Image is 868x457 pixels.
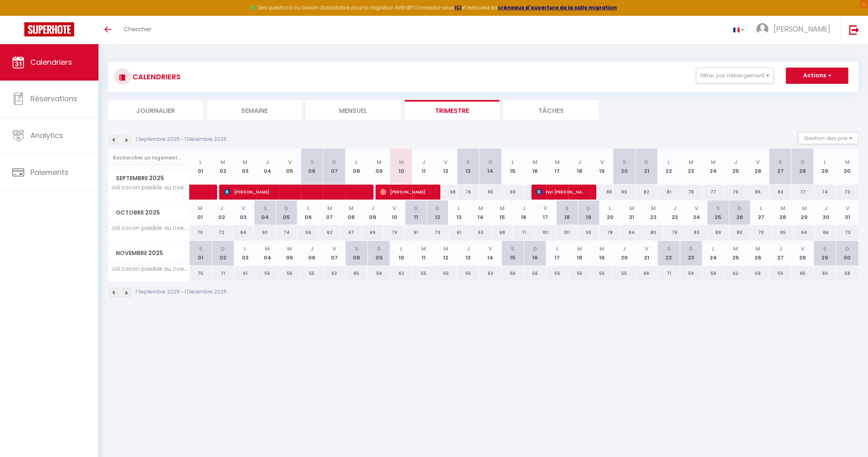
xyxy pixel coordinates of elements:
[599,225,621,240] div: 78
[301,266,323,281] div: 55
[501,185,524,200] div: 69
[791,266,814,281] div: 65
[457,185,479,200] div: 76
[190,149,212,185] th: 01
[24,22,74,36] img: Super Booking
[500,204,505,212] abbr: M
[769,185,791,200] div: 83
[345,266,368,281] div: 65
[241,204,245,212] abbr: V
[232,225,254,240] div: 84
[310,245,314,253] abbr: J
[368,149,390,185] th: 09
[696,68,774,84] button: Filtrer par hébergement
[332,158,336,166] abbr: D
[536,184,588,200] span: Nyi [PERSON_NAME]
[778,158,782,166] abbr: S
[340,200,362,225] th: 08
[535,200,556,225] th: 17
[199,245,203,253] abbr: S
[263,204,267,212] abbr: S
[591,266,613,281] div: 55
[435,149,457,185] th: 12
[109,247,189,259] span: Novembre 2025
[501,149,524,185] th: 15
[256,241,279,266] th: 04
[738,204,742,212] abbr: D
[371,204,374,212] abbr: J
[834,421,862,451] iframe: Chat
[786,68,848,84] button: Actions
[565,204,569,212] abbr: S
[390,266,412,281] div: 62
[629,204,634,212] abbr: M
[323,149,345,185] th: 07
[448,200,470,225] th: 13
[301,149,323,185] th: 06
[345,149,368,185] th: 08
[586,204,591,212] abbr: D
[613,266,635,281] div: 55
[362,200,384,225] th: 09
[522,204,525,212] abbr: J
[405,200,427,225] th: 11
[815,200,836,225] th: 30
[457,241,479,266] th: 13
[412,149,435,185] th: 11
[791,149,814,185] th: 28
[458,204,460,212] abbr: L
[599,200,621,225] th: 20
[254,200,275,225] th: 04
[622,158,626,166] abbr: S
[284,204,288,212] abbr: D
[323,241,345,266] th: 07
[454,4,462,11] a: ICI
[220,204,223,212] abbr: J
[657,185,680,200] div: 81
[591,149,613,185] th: 19
[836,185,858,200] div: 73
[644,245,648,253] abbr: V
[256,266,279,281] div: 55
[793,225,815,240] div: 64
[823,158,826,166] abbr: L
[498,4,617,11] strong: créneaux d'ouverture de la salle migration
[256,149,279,185] th: 04
[546,241,568,266] th: 17
[276,225,297,240] div: 74
[457,266,479,281] div: 55
[113,151,185,165] input: Rechercher un logement...
[815,225,836,240] div: 66
[30,57,72,67] span: Calendriers
[479,266,501,281] div: 63
[750,16,840,44] a: ... [PERSON_NAME]
[755,245,760,253] abbr: M
[544,204,547,212] abbr: V
[405,100,499,120] li: Trimestre
[266,158,269,166] abbr: J
[390,241,412,266] th: 10
[362,225,384,240] div: 69
[345,241,368,266] th: 08
[664,200,685,225] th: 23
[702,149,725,185] th: 24
[297,225,319,240] div: 59
[725,266,747,281] div: 62
[199,158,202,166] abbr: L
[793,200,815,225] th: 29
[535,225,556,240] div: 101
[30,167,68,177] span: Paiements
[798,132,858,144] button: Gestion des prix
[136,288,227,296] p: 1 Septembre 2025 - 1 Décembre 2025
[244,245,246,253] abbr: L
[276,200,297,225] th: 05
[845,158,850,166] abbr: M
[435,241,457,266] th: 12
[110,266,191,272] span: Joli cocon paisible au coeur du Panier
[791,185,814,200] div: 77
[695,204,698,212] abbr: V
[849,25,859,35] img: logout
[355,158,358,166] abbr: L
[814,266,836,281] div: 69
